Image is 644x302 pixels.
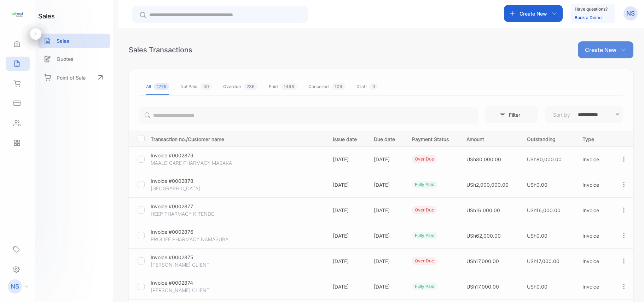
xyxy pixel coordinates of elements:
[333,257,359,265] p: [DATE]
[582,134,606,143] p: Type
[151,261,210,268] p: [PERSON_NAME] CLIENT
[585,46,616,54] p: Create New
[244,83,257,90] span: 236
[151,159,232,167] p: MAALD CARE PHARMACY MASAKA
[412,283,437,290] div: fully paid
[38,34,110,48] a: Sales
[412,181,437,188] div: fully paid
[151,152,208,159] p: Invoice #0002879
[527,182,547,188] span: USh0.00
[623,5,638,22] button: NS
[151,134,324,143] p: Transaction no./Customer name
[527,233,547,239] span: USh0.00
[333,207,359,214] p: [DATE]
[582,207,606,214] p: Invoice
[333,181,359,188] p: [DATE]
[57,55,74,63] p: Quotes
[374,207,398,214] p: [DATE]
[520,10,547,17] p: Create New
[527,284,547,290] span: USh0.00
[412,155,437,163] div: over due
[151,279,208,286] p: Invoice #0002874
[527,258,559,264] span: USh17,000.00
[332,83,345,90] span: 109
[370,83,378,90] span: 0
[527,156,562,162] span: USh80,000.00
[527,134,568,143] p: Outstanding
[466,134,512,143] p: Amount
[146,83,169,90] div: All
[151,177,208,185] p: Invoice #0002878
[201,83,212,90] span: 40
[308,83,345,90] div: Cancelled
[412,206,437,214] div: over due
[412,232,437,239] div: fully paid
[151,210,214,217] p: HEEP PHARMACY KITENDE
[151,203,208,210] p: Invoice #0002877
[154,83,169,90] span: 1775
[151,236,228,243] p: PROLIFE PHARMACY NAMASUBA
[466,182,509,188] span: USh2,000,000.00
[129,45,192,55] div: Sales Transactions
[614,272,644,302] iframe: LiveChat chat widget
[575,15,602,20] a: Book a Demo
[466,284,499,290] span: USh17,000.00
[38,52,110,66] a: Quotes
[504,5,563,22] button: Create New
[12,9,23,20] img: logo
[575,6,608,13] p: Have questions?
[527,207,561,213] span: USh16,000.00
[281,83,297,90] span: 1498
[578,41,633,58] button: Create New
[374,181,398,188] p: [DATE]
[374,156,398,163] p: [DATE]
[545,106,623,123] button: Sort by
[333,134,359,143] p: Issue date
[626,9,635,18] p: NS
[374,283,398,290] p: [DATE]
[466,207,500,213] span: USh16,000.00
[374,134,398,143] p: Due date
[553,111,570,118] p: Sort by
[11,282,19,291] p: NS
[38,11,55,21] h1: sales
[38,70,110,85] a: Point of Sale
[151,254,208,261] p: Invoice #0002875
[582,232,606,239] p: Invoice
[151,185,208,192] p: [GEOGRAPHIC_DATA]
[269,83,297,90] div: Paid
[151,228,208,236] p: Invoice #0002876
[582,156,606,163] p: Invoice
[333,283,359,290] p: [DATE]
[223,83,257,90] div: Overdue
[582,181,606,188] p: Invoice
[151,286,210,294] p: [PERSON_NAME] CLIENT
[412,257,437,265] div: over due
[582,257,606,265] p: Invoice
[356,83,378,90] div: Draft
[466,233,501,239] span: USh62,000.00
[466,258,499,264] span: USh17,000.00
[466,156,501,162] span: USh80,000.00
[374,232,398,239] p: [DATE]
[333,156,359,163] p: [DATE]
[582,283,606,290] p: Invoice
[333,232,359,239] p: [DATE]
[180,83,212,90] div: Not Paid
[412,134,452,143] p: Payment Status
[57,37,69,45] p: Sales
[57,74,86,81] p: Point of Sale
[374,257,398,265] p: [DATE]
